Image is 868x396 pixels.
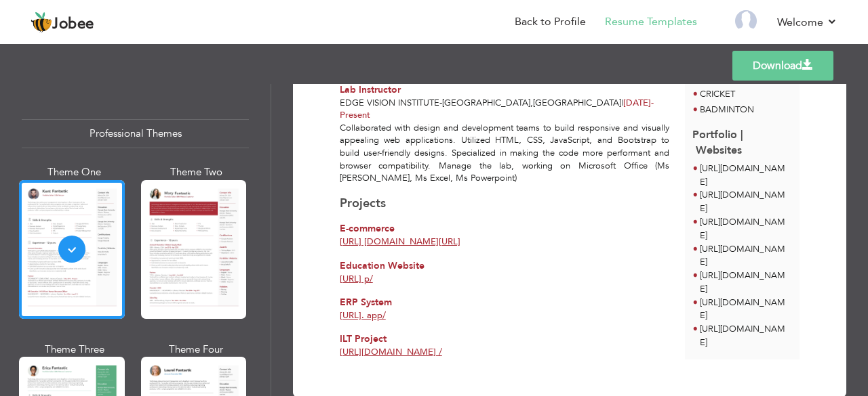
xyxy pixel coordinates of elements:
[144,165,250,179] div: Theme Two
[735,10,757,32] img: Profile Img
[31,12,94,33] a: Jobee
[777,14,837,30] a: Welcome
[340,222,395,235] span: E-commerce
[700,162,785,188] a: [URL][DOMAIN_NAME]
[340,83,401,96] span: Lab Instructor
[732,51,833,81] a: Download
[332,122,677,185] div: Collaborated with design and development teams to build responsive and visually appealing web app...
[22,119,249,148] div: Professional Themes
[31,12,52,33] img: jobee.io
[340,236,460,248] a: [URL] [DOMAIN_NAME][URL]
[340,346,442,358] a: [URL][DOMAIN_NAME] /
[515,14,586,30] a: Back to Profile
[22,343,127,357] div: Theme Three
[700,189,785,215] a: [URL][DOMAIN_NAME]
[621,97,623,109] span: |
[530,97,533,109] span: ,
[340,332,387,345] span: ILT Project
[144,343,250,357] div: Theme Four
[700,269,785,295] a: [URL][DOMAIN_NAME]
[692,127,743,158] span: Portfolio | Websites
[22,165,127,179] div: Theme One
[439,97,442,109] span: -
[340,97,439,109] span: EDGE VISION INSTITUTE
[700,296,785,322] a: [URL][DOMAIN_NAME]
[533,97,621,109] span: [GEOGRAPHIC_DATA]
[340,309,386,322] a: [URL]. app/
[340,273,373,285] a: [URL] p/
[340,296,392,309] span: ERP System
[700,323,785,349] a: [URL][DOMAIN_NAME]
[651,97,654,109] span: -
[340,97,654,122] span: Present
[340,259,425,272] span: Education Website
[700,88,735,100] span: CRICKET
[605,14,697,30] a: Resume Templates
[340,195,386,212] span: Projects
[700,243,785,269] a: [URL][DOMAIN_NAME]
[623,97,654,109] span: [DATE]
[442,97,530,109] span: [GEOGRAPHIC_DATA]
[700,216,785,242] a: [URL][DOMAIN_NAME]
[52,17,94,32] span: Jobee
[700,104,754,116] span: BADMINTON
